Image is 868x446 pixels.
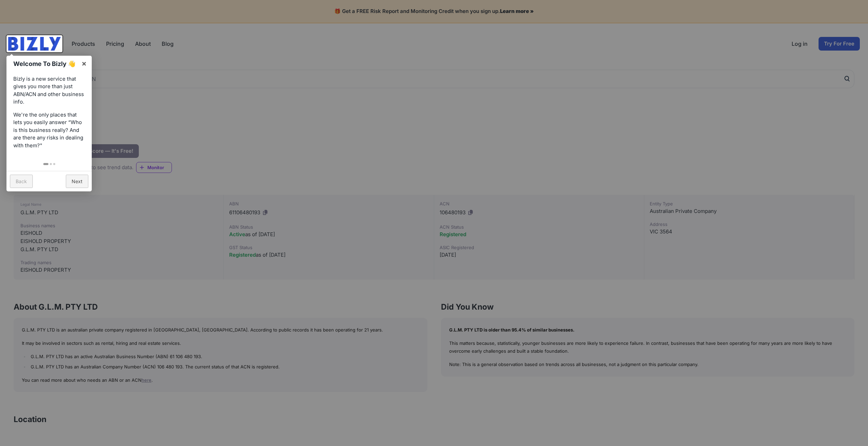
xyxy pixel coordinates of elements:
[13,59,78,68] h1: Welcome To Bizly 👋
[13,111,85,150] p: We're the only places that lets you easily answer “Who is this business really? And are there any...
[76,56,92,71] a: ×
[13,75,85,106] p: Bizly is a new service that gives you more than just ABN/ACN and other business info.
[66,175,88,188] a: Next
[10,175,33,188] a: Back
